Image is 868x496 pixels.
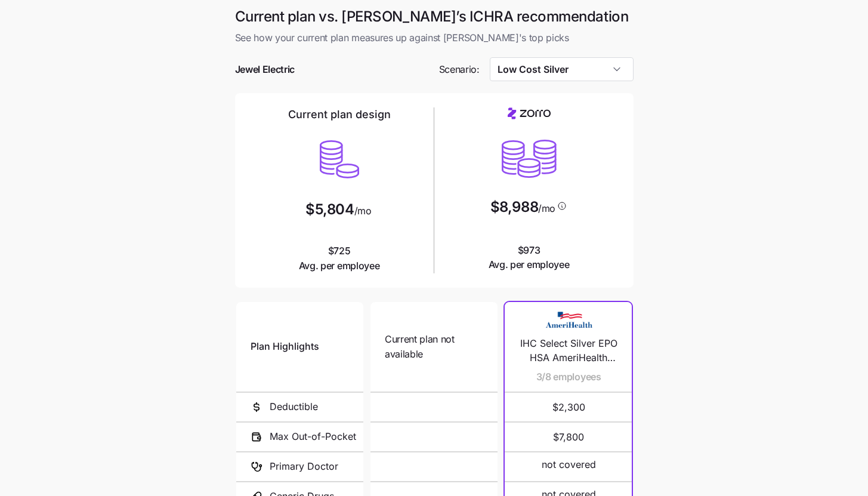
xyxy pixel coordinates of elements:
span: Scenario: [439,62,480,77]
span: $5,804 [305,202,354,217]
span: Max Out-of-Pocket [270,429,356,444]
h2: Current plan design [288,107,391,122]
img: Carrier [545,309,592,332]
span: Jewel Electric [235,62,295,77]
h1: Current plan vs. [PERSON_NAME]’s ICHRA recommendation [235,7,634,26]
span: Current plan not available [385,332,483,362]
span: Avg. per employee [489,257,570,272]
span: Plan Highlights [251,339,319,354]
span: Deductible [270,399,318,414]
span: IHC Select Silver EPO HSA AmeriHealth Hospital Advantage $50/$75 [519,336,617,366]
span: not covered [542,457,596,472]
span: 3/8 employees [536,369,601,384]
span: $7,800 [519,423,617,451]
span: $2,300 [519,393,617,421]
span: Primary Doctor [270,459,338,474]
span: Avg. per employee [299,258,380,273]
span: /mo [538,204,555,213]
span: $973 [489,243,570,273]
span: $725 [299,244,380,273]
span: See how your current plan measures up against [PERSON_NAME]'s top picks [235,30,634,45]
span: /mo [354,206,372,215]
span: $8,988 [490,200,538,214]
